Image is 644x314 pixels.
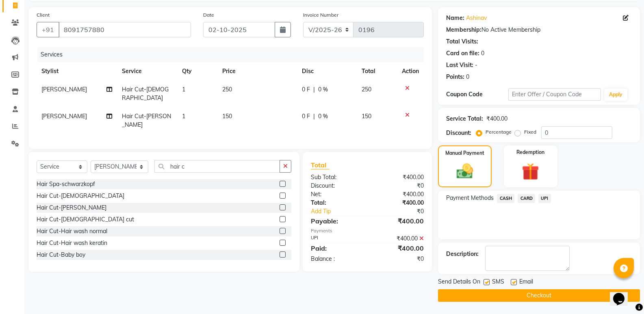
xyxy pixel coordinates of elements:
[516,161,544,182] img: _gift.svg
[378,207,430,216] div: ₹0
[357,62,397,80] th: Total
[438,289,640,302] button: Checkout
[305,173,367,182] div: Sub Total:
[303,11,338,19] label: Invoice Number
[446,26,481,34] div: Membership:
[37,204,106,212] div: Hair Cut-[PERSON_NAME]
[519,277,533,288] span: Email
[182,86,185,93] span: 1
[516,149,544,156] label: Redemption
[492,277,504,288] span: SMS
[302,85,310,94] span: 0 F
[305,243,367,253] div: Paid:
[318,112,328,121] span: 0 %
[367,234,430,243] div: ₹400.00
[538,194,551,203] span: UPI
[466,73,469,81] div: 0
[446,26,632,34] div: No Active Membership
[367,190,430,199] div: ₹400.00
[297,62,357,80] th: Disc
[37,47,430,62] div: Services
[177,62,217,80] th: Qty
[305,199,367,207] div: Total:
[154,160,280,173] input: Search or Scan
[37,22,59,37] button: +91
[446,49,479,58] div: Card on file:
[367,243,430,253] div: ₹400.00
[117,62,177,80] th: Service
[37,239,107,247] div: Hair Cut-Hair wash keratin
[362,86,371,93] span: 250
[37,11,50,19] label: Client
[122,86,169,102] span: Hair Cut-[DEMOGRAPHIC_DATA]
[37,62,117,80] th: Stylist
[217,62,297,80] th: Price
[486,115,507,123] div: ₹400.00
[446,14,464,22] div: Name:
[367,216,430,226] div: ₹400.00
[446,37,478,46] div: Total Visits:
[37,180,95,188] div: Hair Spa-schwarzkopf
[397,62,424,80] th: Action
[446,129,471,137] div: Discount:
[313,85,315,94] span: |
[222,113,232,120] span: 150
[222,86,232,93] span: 250
[41,86,87,93] span: [PERSON_NAME]
[481,49,484,58] div: 0
[446,250,479,258] div: Description:
[311,161,330,169] span: Total
[41,113,87,120] span: [PERSON_NAME]
[311,227,424,234] div: Payments
[305,255,367,263] div: Balance :
[37,227,107,236] div: Hair Cut-Hair wash normal
[203,11,214,19] label: Date
[497,194,514,203] span: CASH
[305,234,367,243] div: UPI
[446,73,464,81] div: Points:
[518,194,535,203] span: CARD
[305,216,367,226] div: Payable:
[604,89,627,101] button: Apply
[446,61,473,69] div: Last Visit:
[446,194,494,202] span: Payment Methods
[367,199,430,207] div: ₹400.00
[446,90,508,99] div: Coupon Code
[122,113,171,128] span: Hair Cut-[PERSON_NAME]
[182,113,185,120] span: 1
[37,215,134,224] div: Hair Cut-[DEMOGRAPHIC_DATA] cut
[610,282,636,306] iframe: chat widget
[524,128,536,136] label: Fixed
[305,182,367,190] div: Discount:
[475,61,477,69] div: -
[305,190,367,199] div: Net:
[446,115,483,123] div: Service Total:
[445,149,484,157] label: Manual Payment
[305,207,378,216] a: Add Tip
[37,192,124,200] div: Hair Cut-[DEMOGRAPHIC_DATA]
[508,88,601,101] input: Enter Offer / Coupon Code
[367,255,430,263] div: ₹0
[466,14,487,22] a: Ashinav
[362,113,371,120] span: 150
[37,251,85,259] div: Hair Cut-Baby boy
[318,85,328,94] span: 0 %
[367,182,430,190] div: ₹0
[438,277,480,288] span: Send Details On
[367,173,430,182] div: ₹400.00
[59,22,191,37] input: Search by Name/Mobile/Email/Code
[313,112,315,121] span: |
[302,112,310,121] span: 0 F
[486,128,512,136] label: Percentage
[451,162,478,181] img: _cash.svg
